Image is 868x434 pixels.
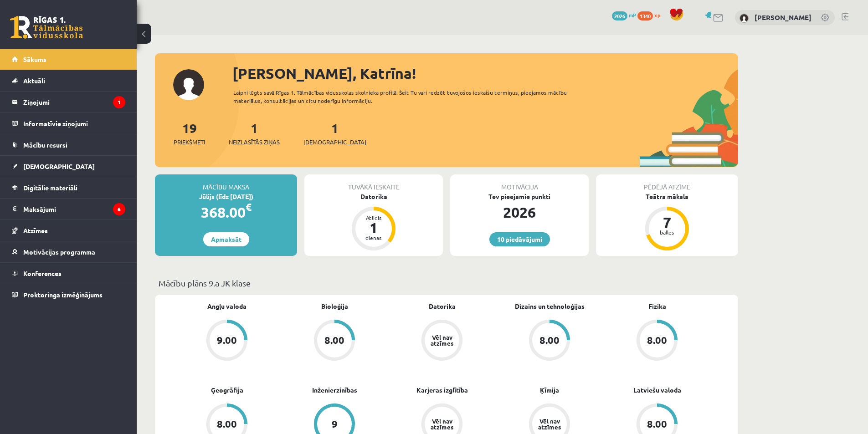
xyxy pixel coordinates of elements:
[304,192,443,201] div: Datorika
[155,201,297,223] div: 368.00
[324,335,344,345] div: 8.00
[637,11,665,19] a: 1340 xp
[332,419,338,429] div: 9
[155,192,297,201] div: Jūlijs (līdz [DATE])
[539,335,560,345] div: 8.00
[537,418,562,430] div: Vēl nav atzīmes
[653,215,681,230] div: 7
[304,174,443,192] div: Tuvākā ieskaite
[360,220,387,235] div: 1
[23,291,103,299] span: Proktoringa izmēģinājums
[23,199,125,220] legend: Maksājumi
[629,11,636,19] span: mP
[603,320,711,363] a: 8.00
[23,248,95,256] span: Motivācijas programma
[648,301,666,311] a: Fizika
[207,301,247,311] a: Angļu valoda
[489,232,550,246] a: 10 piedāvājumi
[540,385,559,395] a: Ķīmija
[429,301,456,311] a: Datorika
[159,277,734,289] p: Mācību plāns 9.a JK klase
[647,335,667,345] div: 8.00
[637,11,653,20] span: 1340
[612,11,636,19] a: 2026 mP
[12,113,125,134] a: Informatīvie ziņojumi
[633,385,681,395] a: Latviešu valoda
[360,235,387,240] div: dienas
[12,241,125,262] a: Motivācijas programma
[647,419,667,429] div: 8.00
[416,385,468,395] a: Karjeras izglītība
[12,284,125,305] a: Proktoringa izmēģinājums
[312,385,357,395] a: Inženierzinības
[23,55,46,63] span: Sākums
[740,14,749,23] img: Katrīna Dargēviča
[450,174,589,192] div: Motivācija
[12,92,125,112] a: Ziņojumi1
[155,174,297,192] div: Mācību maksa
[23,92,125,112] legend: Ziņojumi
[217,335,237,345] div: 9.00
[217,419,237,429] div: 8.00
[233,88,583,105] div: Laipni lūgts savā Rīgas 1. Tālmācības vidusskolas skolnieka profilā. Šeit Tu vari redzēt tuvojošo...
[612,11,627,20] span: 2026
[23,269,62,277] span: Konferences
[304,192,443,252] a: Datorika Atlicis 1 dienas
[12,177,125,198] a: Digitālie materiāli
[12,70,125,91] a: Aktuāli
[596,192,738,252] a: Teātra māksla 7 balles
[232,62,738,84] div: [PERSON_NAME], Katrīna!
[12,49,125,70] a: Sākums
[113,203,125,215] i: 6
[496,320,603,363] a: 8.00
[23,141,67,149] span: Mācību resursi
[23,184,77,192] span: Digitālie materiāli
[450,192,589,201] div: Tev pieejamie punkti
[229,138,280,147] span: Neizlasītās ziņas
[23,162,95,170] span: [DEMOGRAPHIC_DATA]
[281,320,388,363] a: 8.00
[173,320,281,363] a: 9.00
[303,138,366,147] span: [DEMOGRAPHIC_DATA]
[12,156,125,177] a: [DEMOGRAPHIC_DATA]
[23,77,45,85] span: Aktuāli
[360,215,387,220] div: Atlicis
[388,320,496,363] a: Vēl nav atzīmes
[596,174,738,192] div: Pēdējā atzīme
[174,138,205,147] span: Priekšmeti
[12,263,125,284] a: Konferences
[12,220,125,241] a: Atzīmes
[229,120,280,147] a: 1Neizlasītās ziņas
[654,11,660,19] span: xp
[596,192,738,201] div: Teātra māksla
[174,120,205,147] a: 19Priekšmeti
[429,334,455,346] div: Vēl nav atzīmes
[303,120,366,147] a: 1[DEMOGRAPHIC_DATA]
[113,96,125,108] i: 1
[12,199,125,220] a: Maksājumi6
[653,230,681,235] div: balles
[515,301,585,311] a: Dizains un tehnoloģijas
[321,301,348,311] a: Bioloģija
[755,13,812,22] a: [PERSON_NAME]
[23,226,48,235] span: Atzīmes
[12,134,125,155] a: Mācību resursi
[211,385,243,395] a: Ģeogrāfija
[203,232,249,246] a: Apmaksāt
[23,113,125,134] legend: Informatīvie ziņojumi
[450,201,589,223] div: 2026
[246,200,252,214] span: €
[10,16,83,39] a: Rīgas 1. Tālmācības vidusskola
[429,418,455,430] div: Vēl nav atzīmes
